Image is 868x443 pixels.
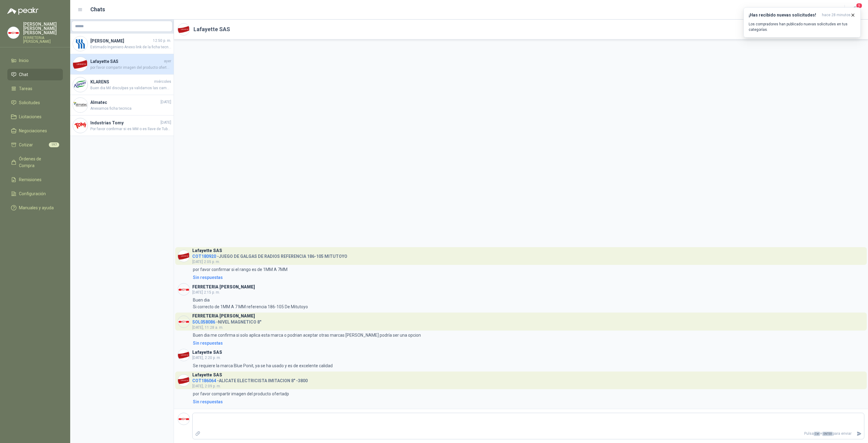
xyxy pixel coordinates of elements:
img: Company Logo [178,284,190,295]
span: Anexamos ficha tecnica [90,106,171,112]
h4: - ALICATE ELECTRICISTA IMITACION 8" -3800 [192,377,308,383]
span: ENTER [822,432,833,436]
h4: Lafayette SAS [90,58,163,65]
h4: KLARENS [90,79,153,85]
h3: Lafayette SAS [192,351,222,354]
a: Sin respuestas [192,274,864,281]
img: Company Logo [178,24,190,35]
h1: Chats [90,5,105,14]
h4: [PERSON_NAME] [90,38,152,44]
p: por favor compartir imagen del producto ofertadp [193,390,289,397]
a: Company LogoIndustrias Tomy[DATE]Por favor confirmar si es MM o es llave de Tubo de 8" [70,115,174,136]
span: por favor compartir imagen del producto ofertadp [90,65,171,71]
a: Licitaciones [7,111,63,123]
span: [DATE] 2:05 p. m. [192,260,220,264]
a: Tareas [7,83,63,94]
a: Inicio [7,55,63,66]
a: Órdenes de Compra [7,153,63,171]
p: Pulsa + para enviar [203,428,854,439]
p: Buen dia me confirma si solo aplica esta marca o podrian aceptar otras marcas [PERSON_NAME] podrí... [193,332,421,339]
span: [DATE], 2:20 p. m. [192,356,221,360]
span: 12:50 p. m. [153,38,171,44]
h4: Almatec [90,99,159,106]
img: Company Logo [73,57,88,71]
a: Company LogoAlmatec[DATE]Anexamos ficha tecnica [70,95,174,115]
span: Licitaciones [19,113,42,120]
div: Sin respuestas [193,274,223,281]
h3: FERRETERIA [PERSON_NAME] [192,285,255,289]
img: Logo peakr [7,7,38,15]
h4: - NIVEL MAGNETICO 8" [192,318,261,324]
label: Adjuntar archivos [193,428,203,439]
img: Company Logo [178,375,190,386]
img: Company Logo [178,349,190,361]
span: ayer [164,58,171,64]
h4: - JUEGO DE GALGAS DE RADIOS REFERENCIA 186-105 MITUTOYO [192,252,347,258]
a: Negociaciones [7,125,63,137]
a: Solicitudes [7,97,63,108]
h3: FERRETERIA [PERSON_NAME] [192,314,255,318]
span: Solicitudes [19,99,40,106]
span: Chat [19,71,28,78]
h2: Lafayette SAS [193,25,230,34]
a: Sin respuestas [192,340,864,346]
span: Ctrl [814,432,820,436]
span: SOL058086 [192,320,215,324]
span: miércoles [154,79,171,85]
a: Chat [7,69,63,80]
span: [DATE], 2:09 p. m. [192,384,221,388]
img: Company Logo [73,98,88,112]
p: FERRETERIA [PERSON_NAME] [23,36,63,43]
p: Se requiere la marca Blue Ponit, ya se ha usado y es de excelente calidad [193,362,333,369]
button: 9 [850,4,861,15]
span: Tareas [19,85,32,92]
div: Sin respuestas [193,398,223,405]
p: por favor confirmar si el rango es de 1MM A 7MM [193,266,288,273]
div: Sin respuestas [193,340,223,346]
span: [DATE] 2:15 p. m. [192,290,220,295]
a: Cotizar197 [7,139,63,151]
a: Company LogoLafayette SASayerpor favor compartir imagen del producto ofertadp [70,54,174,75]
button: Enviar [854,428,864,439]
a: Manuales y ayuda [7,202,63,214]
h3: Lafayette SAS [192,373,222,377]
h3: ¡Has recibido nuevas solicitudes! [749,13,819,18]
img: Company Logo [73,118,88,133]
p: Los compradores han publicado nuevas solicitudes en tus categorías. [749,21,855,32]
span: Manuales y ayuda [19,204,54,211]
span: Remisiones [19,176,42,183]
span: [DATE], 11:28 a. m. [192,325,223,330]
span: Negociaciones [19,127,47,134]
span: Configuración [19,190,46,197]
span: Inicio [19,57,29,64]
img: Company Logo [178,413,190,425]
span: COT186064 [192,378,216,383]
span: COT180920 [192,254,216,259]
a: Sin respuestas [192,398,864,405]
button: ¡Has recibido nuevas solicitudes!hace 28 minutos Los compradores han publicado nuevas solicitudes... [743,7,861,38]
span: 197 [49,142,59,147]
img: Company Logo [178,250,190,262]
img: Company Logo [178,316,190,328]
p: Buen dia Si correcto de 1MM A 7 MM referencia 186-105 De Mitutoyo [193,297,308,310]
a: Remisiones [7,174,63,185]
span: Órdenes de Compra [19,156,57,169]
a: Company LogoKLARENSmiércolesBuen dia Mil disculpas ya validamos las camaras y efectivamente no in... [70,75,174,95]
span: Por favor confirmar si es MM o es llave de Tubo de 8" [90,126,171,132]
span: hace 28 minutos [822,13,851,18]
a: Configuración [7,188,63,200]
a: Company Logo[PERSON_NAME]12:50 p. m.Estimado Ingeniero Anexo link de la ficha tecnica para su val... [70,34,174,54]
span: [DATE] [161,120,171,126]
h3: Lafayette SAS [192,249,222,252]
span: 9 [856,3,863,9]
img: Company Logo [73,77,88,92]
span: [DATE] [161,99,171,105]
span: Cotizar [19,141,33,148]
img: Company Logo [8,27,19,38]
img: Company Logo [73,36,88,51]
p: [PERSON_NAME] [PERSON_NAME] [PERSON_NAME] [23,22,63,35]
h4: Industrias Tomy [90,119,159,126]
span: Buen dia Mil disculpas ya validamos las camaras y efectivamente no incluyeron las lijas en el des... [90,85,171,91]
span: Estimado Ingeniero Anexo link de la ficha tecnica para su validación [URL][DOMAIN_NAME] [90,44,171,50]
